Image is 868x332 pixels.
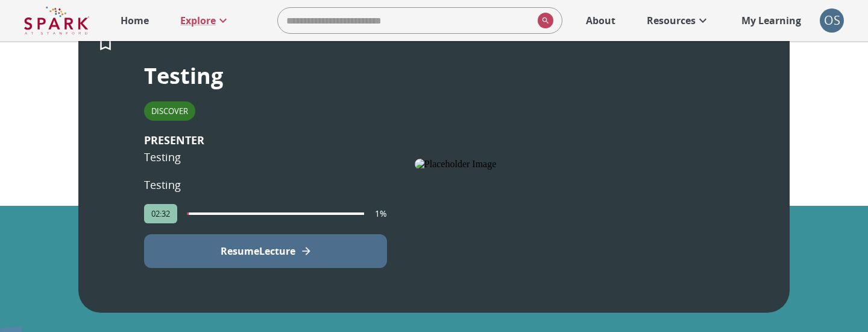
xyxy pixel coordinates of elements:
p: Testing [144,176,181,193]
p: Resources [647,13,696,28]
a: Home [115,7,155,34]
p: Testing [144,61,223,91]
button: View Lecture [144,234,387,268]
a: Resources [641,7,716,34]
span: 02:32 [144,208,177,219]
span: Discover [144,106,195,117]
a: About [580,7,621,34]
p: Testing [144,132,204,165]
button: search [533,8,553,33]
b: PRESENTER [144,133,204,147]
img: Placeholder Image [415,159,719,170]
p: About [586,13,615,28]
a: Explore [174,7,236,34]
button: account of current user [820,8,844,33]
svg: Add to My Learning [96,34,115,53]
p: Explore [180,13,216,28]
p: Home [121,13,149,28]
p: 1% [375,208,387,220]
a: My Learning [735,7,808,34]
div: OS [820,8,844,33]
span: completion progress of user [187,212,364,215]
p: My Learning [741,13,801,28]
p: Resume Lecture [221,244,295,258]
img: Logo of SPARK at Stanford [24,6,89,35]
